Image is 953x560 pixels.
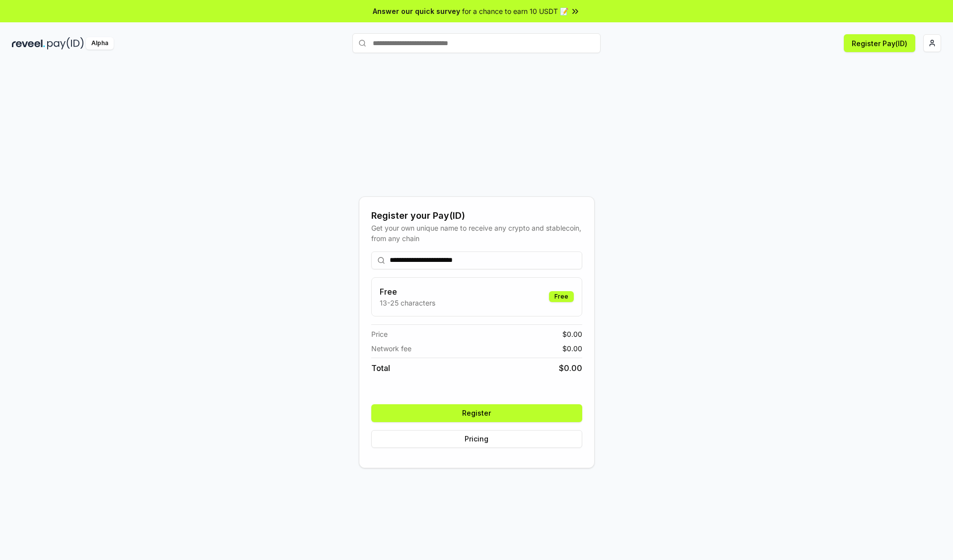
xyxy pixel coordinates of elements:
[371,343,411,354] span: Network fee
[380,298,435,308] p: 13-25 characters
[462,6,568,16] span: for a chance to earn 10 USDT 📝
[371,329,388,339] span: Price
[371,223,582,244] div: Get your own unique name to receive any crypto and stablecoin, from any chain
[371,209,582,223] div: Register your Pay(ID)
[373,6,460,16] span: Answer our quick survey
[12,37,45,50] img: reveel_dark
[371,362,390,374] span: Total
[371,404,582,422] button: Register
[549,291,574,302] div: Free
[559,362,582,374] span: $ 0.00
[562,329,582,339] span: $ 0.00
[47,37,84,50] img: pay_id
[371,430,582,448] button: Pricing
[562,343,582,354] span: $ 0.00
[380,286,435,298] h3: Free
[844,34,915,52] button: Register Pay(ID)
[86,37,114,50] div: Alpha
